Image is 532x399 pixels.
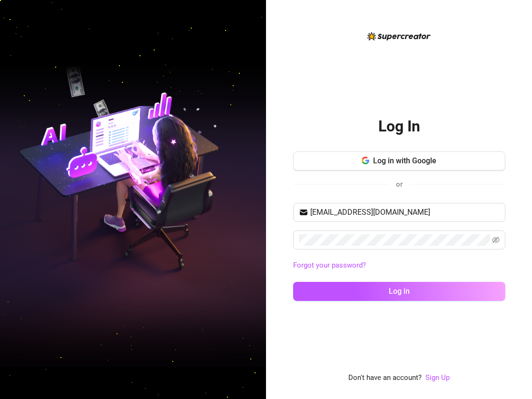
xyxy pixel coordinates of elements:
[293,282,505,301] button: Log in
[310,207,500,218] input: Your email
[425,373,450,382] a: Sign Up
[396,180,403,189] span: or
[293,260,505,271] a: Forgot your password?
[425,372,450,384] a: Sign Up
[348,372,422,384] span: Don't have an account?
[378,117,420,136] h2: Log In
[373,156,436,165] span: Log in with Google
[389,287,410,296] span: Log in
[492,236,500,244] span: eye-invisible
[293,151,505,170] button: Log in with Google
[293,261,366,269] a: Forgot your password?
[367,32,431,40] img: logo-BBDzfeDw.svg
